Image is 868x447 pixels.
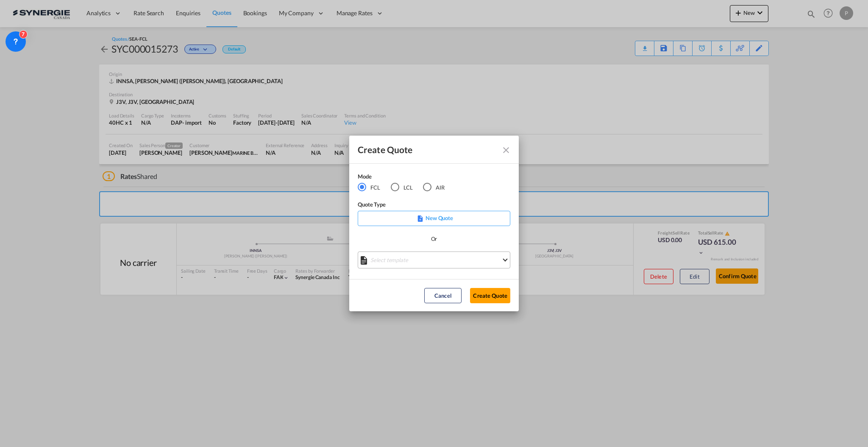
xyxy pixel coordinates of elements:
div: Or [431,235,437,243]
md-radio-button: AIR [423,183,445,192]
button: Create Quote [470,288,510,303]
md-radio-button: FCL [358,183,380,192]
button: Cancel [424,288,462,303]
p: New Quote [361,214,507,222]
div: Create Quote [358,144,495,155]
button: Close dialog [498,142,513,157]
div: Quote Type [358,200,510,211]
div: Mode [358,172,455,183]
div: New Quote [358,211,510,226]
md-icon: Close dialog [501,145,511,155]
md-select: Select template [358,251,510,268]
md-dialog: Create QuoteModeFCL LCLAIR ... [349,136,519,312]
md-radio-button: LCL [391,183,413,192]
